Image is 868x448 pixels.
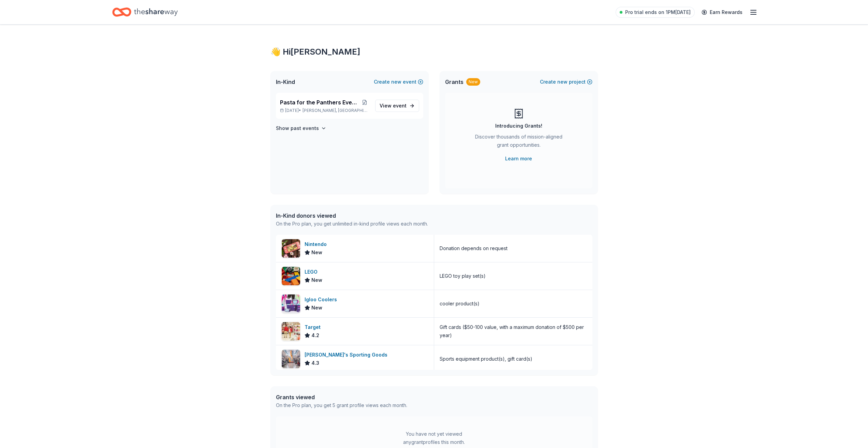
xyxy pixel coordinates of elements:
[440,355,532,363] div: Sports equipment product(s), gift card(s)
[697,6,747,18] a: Earn Rewards
[440,300,480,308] div: cooler product(s)
[466,78,480,86] div: New
[311,359,319,367] span: 4.3
[305,323,323,331] div: Target
[276,401,407,409] div: On the Pro plan, you get 5 grant profile views each month.
[440,323,587,339] div: Gift cards ($50-100 value, with a maximum donation of $500 per year)
[276,78,295,86] span: In-Kind
[311,331,319,339] span: 4.2
[282,267,300,285] img: Image for LEGO
[282,322,300,341] img: Image for Target
[540,78,592,86] button: Createnewproject
[375,100,419,112] a: View event
[282,239,300,258] img: Image for Nintendo
[616,7,695,18] a: Pro trial ends on 1PM[DATE]
[282,294,300,313] img: Image for Igloo Coolers
[311,248,322,257] span: New
[112,4,178,20] a: Home
[280,108,370,113] p: [DATE] •
[440,244,507,252] div: Donation depends on request
[282,350,300,368] img: Image for Dick's Sporting Goods
[557,78,568,86] span: new
[472,133,565,152] div: Discover thousands of mission-aligned grant opportunities.
[305,351,390,359] div: [PERSON_NAME]'s Sporting Goods
[311,276,322,284] span: New
[305,240,329,248] div: Nintendo
[393,103,407,109] span: event
[305,295,340,304] div: Igloo Coolers
[505,155,532,163] a: Learn more
[625,8,691,16] span: Pro trial ends on 1PM[DATE]
[440,272,486,280] div: LEGO toy play set(s)
[276,220,428,228] div: On the Pro plan, you get unlimited in-kind profile views each month.
[280,98,360,106] span: Pasta for the Panthers Event and Auction
[311,304,322,312] span: New
[391,78,401,86] span: new
[374,78,423,86] button: Createnewevent
[495,122,542,130] div: Introducing Grants!
[270,46,598,57] div: 👋 Hi [PERSON_NAME]
[276,393,407,401] div: Grants viewed
[276,124,326,132] button: Show past events
[380,102,407,110] span: View
[276,212,428,220] div: In-Kind donors viewed
[276,124,319,132] h4: Show past events
[392,430,477,446] div: You have not yet viewed any grant profiles this month.
[445,78,464,86] span: Grants
[305,268,322,276] div: LEGO
[303,108,369,113] span: [PERSON_NAME], [GEOGRAPHIC_DATA]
